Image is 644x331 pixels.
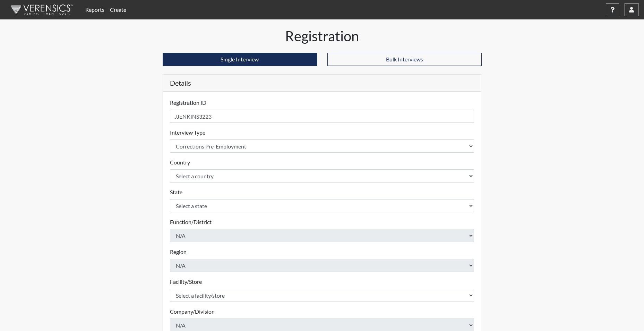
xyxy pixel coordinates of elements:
h1: Registration [163,28,482,44]
button: Single Interview [163,53,317,66]
label: Function/District [170,218,212,226]
a: Reports [83,3,107,17]
label: Interview Type [170,128,205,137]
label: Company/Division [170,307,215,316]
label: Facility/Store [170,278,202,286]
label: Registration ID [170,99,206,107]
label: Region [170,248,187,256]
input: Insert a Registration ID, which needs to be a unique alphanumeric value for each interviewee [170,110,474,123]
label: Country [170,158,190,167]
label: State [170,188,182,196]
a: Create [107,3,129,17]
button: Bulk Interviews [327,53,482,66]
h5: Details [163,75,481,92]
